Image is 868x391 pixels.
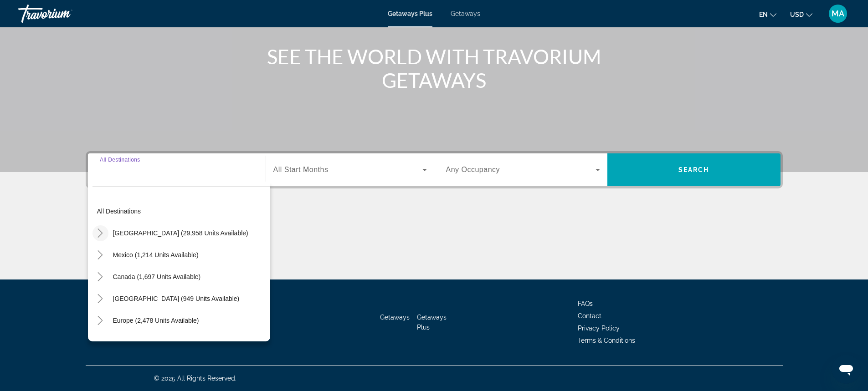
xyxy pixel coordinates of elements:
a: FAQs [578,300,593,307]
button: Toggle Canada (1,697 units available) [92,269,108,285]
a: Privacy Policy [578,325,620,332]
a: Getaways Plus [417,314,447,331]
button: Toggle Caribbean & Atlantic Islands (949 units available) [92,291,108,307]
button: [GEOGRAPHIC_DATA] (29,958 units available) [108,225,253,241]
button: Search [607,153,781,186]
button: [GEOGRAPHIC_DATA] (949 units available) [108,290,244,307]
span: Canada (1,697 units available) [113,273,201,280]
span: MA [832,9,844,18]
button: Mexico (1,214 units available) [108,247,203,263]
button: Europe (2,478 units available) [108,312,204,329]
button: Australia (208 units available) [108,334,203,350]
button: Change language [759,8,776,21]
button: Toggle Mexico (1,214 units available) [92,247,108,263]
span: USD [790,11,804,18]
a: Terms & Conditions [578,337,635,344]
button: Change currency [790,8,812,21]
div: Search widget [88,153,781,186]
a: Contact [578,312,601,320]
span: [GEOGRAPHIC_DATA] (949 units available) [113,295,240,302]
span: All Destinations [100,157,140,162]
span: © 2025 All Rights Reserved. [154,375,236,382]
button: Toggle United States (29,958 units available) [92,225,108,241]
span: Search [678,166,709,173]
span: [GEOGRAPHIC_DATA] (29,958 units available) [113,229,248,237]
a: Getaways [451,10,480,17]
h1: SEE THE WORLD WITH TRAVORIUM GETAWAYS [263,45,605,92]
button: Toggle Australia (208 units available) [92,335,108,350]
span: All Start Months [273,166,329,173]
a: Getaways Plus [388,10,432,17]
button: Toggle Europe (2,478 units available) [92,313,108,329]
span: en [759,11,768,18]
span: All destinations [97,208,141,215]
span: Europe (2,478 units available) [113,317,199,324]
button: Canada (1,697 units available) [108,269,205,285]
a: Travorium [18,2,109,25]
a: Getaways [380,314,410,321]
span: Any Occupancy [446,166,500,173]
button: User Menu [826,4,850,23]
iframe: Button to launch messaging window [832,355,861,384]
span: Mexico (1,214 units available) [113,251,199,259]
button: All destinations [92,203,270,219]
